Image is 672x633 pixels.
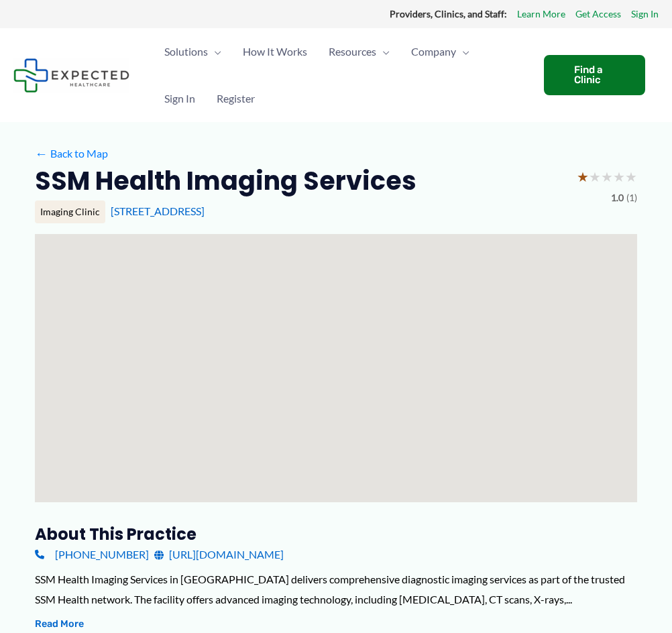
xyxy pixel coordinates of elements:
nav: Primary Site Navigation [154,28,530,122]
h2: SSM Health Imaging Services [35,164,416,197]
button: Read More [35,616,84,632]
h3: About this practice [35,524,637,544]
span: Register [217,75,255,122]
span: ★ [589,164,601,189]
span: Menu Toggle [456,28,469,75]
a: How It Works [232,28,318,75]
span: Menu Toggle [376,28,390,75]
div: Imaging Clinic [35,200,105,223]
span: Solutions [164,28,208,75]
a: Sign In [631,5,659,23]
a: Get Access [575,5,621,23]
span: ★ [577,164,589,189]
span: ★ [601,164,613,189]
a: [URL][DOMAIN_NAME] [154,544,284,565]
span: Sign In [164,75,195,122]
a: SolutionsMenu Toggle [154,28,232,75]
a: Find a Clinic [544,55,645,95]
span: Company [411,28,456,75]
span: (1) [626,189,637,207]
span: Menu Toggle [208,28,221,75]
span: Resources [329,28,376,75]
a: ResourcesMenu Toggle [318,28,400,75]
span: How It Works [243,28,307,75]
a: [STREET_ADDRESS] [111,205,205,217]
a: ←Back to Map [35,143,108,164]
span: 1.0 [611,189,624,207]
span: ← [35,147,48,160]
span: ★ [625,164,637,189]
a: Learn More [517,5,565,23]
a: CompanyMenu Toggle [400,28,480,75]
img: Expected Healthcare Logo - side, dark font, small [13,58,129,93]
strong: Providers, Clinics, and Staff: [390,8,507,19]
a: Register [206,75,266,122]
span: ★ [613,164,625,189]
a: Sign In [154,75,206,122]
a: [PHONE_NUMBER] [35,544,149,565]
div: SSM Health Imaging Services in [GEOGRAPHIC_DATA] delivers comprehensive diagnostic imaging servic... [35,569,637,609]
